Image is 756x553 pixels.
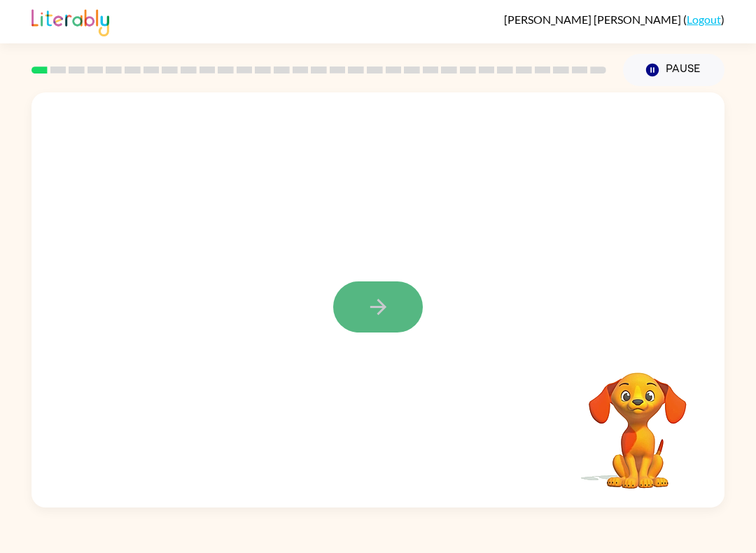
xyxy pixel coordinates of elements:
[504,13,683,26] span: [PERSON_NAME] [PERSON_NAME]
[568,351,708,491] video: Your browser must support playing .mp4 files to use Literably. Please try using another browser.
[31,6,109,36] img: Literably
[504,13,724,26] div: ( )
[687,13,721,26] a: Logout
[623,54,724,86] button: Pause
